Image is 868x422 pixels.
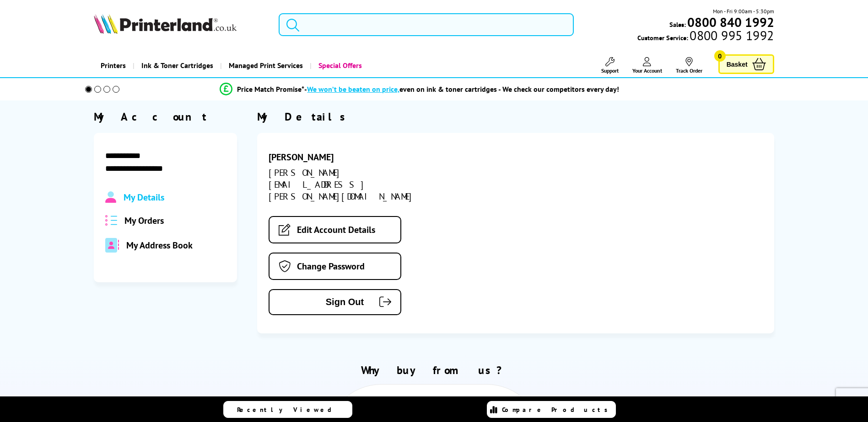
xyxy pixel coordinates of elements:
[307,84,399,94] span: We won’t be beaten on price,
[304,84,619,94] div: - even on ink & toner cartridges - We check our competitors every day!
[124,191,164,203] span: My Details
[269,216,401,243] a: Edit Account Details
[257,110,774,124] div: My Details
[94,110,237,124] div: My Account
[283,297,364,307] span: Sign Out
[269,289,401,315] button: Sign Out
[637,31,774,42] span: Customer Service:
[502,406,613,414] span: Compare Products
[676,57,702,74] a: Track Order
[269,167,431,202] div: [PERSON_NAME][EMAIL_ADDRESS][PERSON_NAME][DOMAIN_NAME]
[686,18,774,26] a: 0800 840 1992
[269,151,431,163] div: [PERSON_NAME]
[220,54,310,77] a: Managed Print Services
[94,14,267,36] a: Printerland Logo
[714,50,726,62] span: 0
[601,67,619,74] span: Support
[94,14,237,34] img: Printerland Logo
[105,191,116,203] img: Profile.svg
[94,363,774,377] h2: Why buy from us?
[718,54,774,74] a: Basket 0
[310,54,369,77] a: Special Offers
[223,401,352,418] a: Recently Viewed
[141,54,213,77] span: Ink & Toner Cartridges
[126,239,193,251] span: My Address Book
[124,215,164,227] span: My Orders
[94,54,133,77] a: Printers
[133,54,220,77] a: Ink & Toner Cartridges
[727,58,748,70] span: Basket
[73,81,767,97] li: modal_Promise
[269,253,401,280] a: Change Password
[105,215,117,226] img: all-order.svg
[669,20,686,29] span: Sales:
[105,238,119,253] img: address-book-duotone-solid.svg
[713,7,774,16] span: Mon - Fri 9:00am - 5:30pm
[688,31,774,40] span: 0800 995 1992
[487,401,616,418] a: Compare Products
[601,57,619,74] a: Support
[237,406,341,414] span: Recently Viewed
[632,67,662,74] span: Your Account
[237,84,304,94] span: Price Match Promise*
[632,57,662,74] a: Your Account
[687,14,774,31] b: 0800 840 1992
